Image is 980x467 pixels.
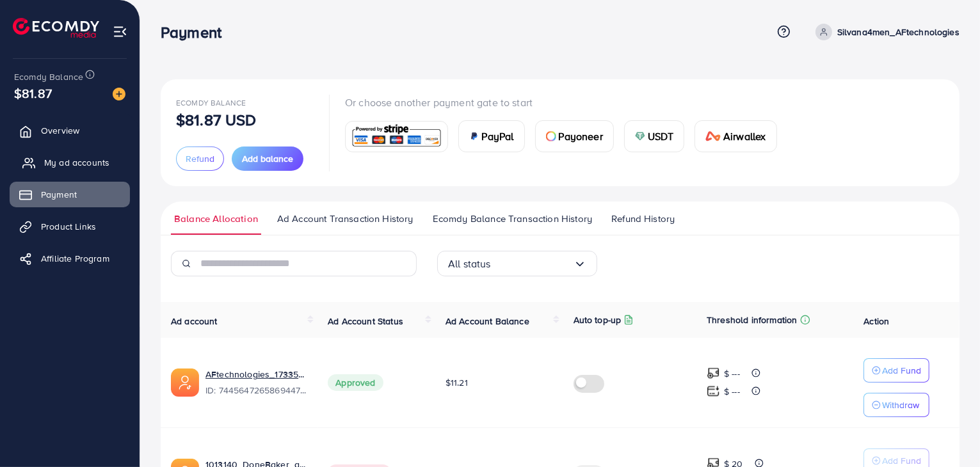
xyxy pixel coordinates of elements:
[864,315,889,328] span: Action
[559,129,603,144] span: Payoneer
[882,363,921,378] p: Add Fund
[14,84,52,102] span: $81.87
[176,112,257,127] p: $81.87 USD
[724,384,740,399] p: $ ---
[328,374,383,391] span: Approved
[44,156,109,169] span: My ad accounts
[437,251,597,276] div: Search for option
[113,24,127,39] img: menu
[113,88,125,100] img: image
[624,120,685,152] a: cardUSDT
[707,384,720,398] img: top-up amount
[535,120,614,152] a: cardPayoneer
[171,368,199,397] img: ic-ads-acc.e4c84228.svg
[41,124,79,137] span: Overview
[546,131,556,141] img: card
[174,212,258,226] span: Balance Allocation
[635,131,645,141] img: card
[724,366,740,381] p: $ ---
[482,129,514,144] span: PayPal
[864,358,929,383] button: Add Fund
[205,368,307,381] a: AFtechnologies_1733574856174
[926,409,970,457] iframe: Chat
[277,212,414,226] span: Ad Account Transaction History
[345,121,448,152] a: card
[242,152,293,165] span: Add balance
[648,129,674,144] span: USDT
[10,150,130,175] a: My ad accounts
[469,131,479,141] img: card
[176,146,224,171] button: Refund
[171,315,218,328] span: Ad account
[446,376,468,389] span: $11.21
[705,131,721,141] img: card
[433,212,592,226] span: Ecomdy Balance Transaction History
[707,367,720,380] img: top-up amount
[349,123,444,150] img: card
[707,312,797,328] p: Threshold information
[205,368,307,397] div: <span class='underline'>AFtechnologies_1733574856174</span></br>7445647265869447169
[205,384,307,397] span: ID: 7445647265869447169
[186,152,214,165] span: Refund
[41,252,109,265] span: Affiliate Program
[328,315,403,328] span: Ad Account Status
[458,120,525,152] a: cardPayPal
[41,220,96,233] span: Product Links
[10,118,130,143] a: Overview
[448,254,491,274] span: All status
[574,312,622,328] p: Auto top-up
[13,18,99,38] img: logo
[611,212,675,226] span: Refund History
[10,214,130,239] a: Product Links
[10,182,130,207] a: Payment
[14,70,83,83] span: Ecomdy Balance
[41,188,77,201] span: Payment
[345,95,787,110] p: Or choose another payment gate to start
[882,397,919,413] p: Withdraw
[232,146,303,171] button: Add balance
[695,120,776,152] a: cardAirwallex
[161,23,232,42] h3: Payment
[723,129,766,144] span: Airwallex
[810,24,960,40] a: Silvana4men_AFtechnologies
[176,97,246,108] span: Ecomdy Balance
[837,24,960,40] p: Silvana4men_AFtechnologies
[10,246,130,271] a: Affiliate Program
[491,254,574,274] input: Search for option
[864,393,929,417] button: Withdraw
[446,315,529,328] span: Ad Account Balance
